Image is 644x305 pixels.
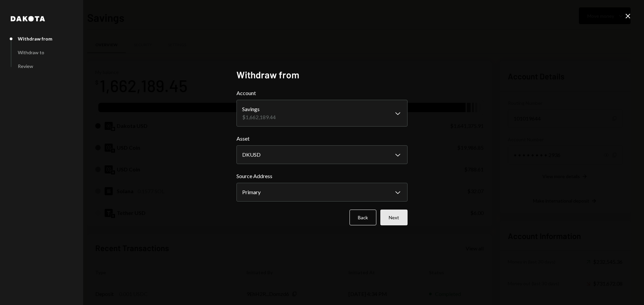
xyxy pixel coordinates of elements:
[236,145,408,164] button: Asset
[236,183,408,202] button: Source Address
[18,63,33,69] div: Review
[236,172,408,180] label: Source Address
[236,135,408,143] label: Asset
[18,50,44,55] div: Withdraw to
[18,36,52,42] div: Withdraw from
[380,210,408,225] button: Next
[236,68,408,81] h2: Withdraw from
[236,89,408,97] label: Account
[350,210,376,225] button: Back
[236,100,408,127] button: Account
